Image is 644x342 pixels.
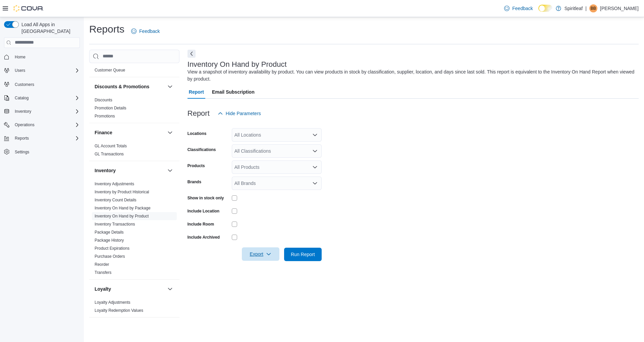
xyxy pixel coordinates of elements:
[95,286,111,292] h3: Loyalty
[95,262,109,267] span: Reorder
[187,60,287,68] h3: Inventory On Hand by Product
[501,2,535,15] a: Feedback
[242,247,279,261] button: Export
[187,50,196,58] button: Next
[187,179,201,185] label: Brands
[89,142,179,161] div: Finance
[187,147,216,152] label: Classifications
[15,82,34,87] span: Customers
[166,83,174,91] button: Discounts & Promotions
[95,167,165,174] button: Inventory
[1,52,83,62] button: Home
[15,122,35,128] span: Operations
[512,5,533,12] span: Feedback
[95,254,125,259] span: Purchase Orders
[95,68,125,72] a: Customer Queue
[95,83,165,90] button: Discounts & Promotions
[95,197,137,203] span: Inventory Count Details
[95,238,124,243] span: Package History
[187,163,205,168] label: Products
[89,180,179,279] div: Inventory
[312,148,318,154] button: Open list of options
[15,149,29,155] span: Settings
[12,121,37,129] button: Operations
[284,248,322,261] button: Run Report
[591,4,596,12] span: BB
[565,4,583,12] p: Spiritleaf
[95,222,135,227] span: Inventory Transactions
[1,134,83,143] button: Reports
[187,222,214,227] label: Include Room
[15,109,31,114] span: Inventory
[95,262,109,267] a: Reorder
[291,251,315,258] span: Run Report
[95,83,149,90] h3: Discounts & Promotions
[312,164,318,170] button: Open list of options
[95,198,137,202] a: Inventory Count Details
[166,285,174,293] button: Loyalty
[95,114,115,118] a: Promotions
[1,79,83,89] button: Customers
[128,25,162,38] a: Feedback
[95,222,135,227] a: Inventory Transactions
[1,66,83,75] button: Users
[95,308,143,313] a: Loyalty Redemption Values
[12,107,80,115] span: Inventory
[12,148,80,156] span: Settings
[212,85,255,99] span: Email Subscription
[95,143,127,149] span: GL Account Totals
[95,308,143,313] span: Loyalty Redemption Values
[4,49,80,174] nav: Complex example
[95,213,149,219] span: Inventory On Hand by Product
[12,80,80,88] span: Customers
[312,132,318,138] button: Open list of options
[226,110,261,117] span: Hide Parameters
[95,214,149,218] a: Inventory On Hand by Product
[538,5,552,12] input: Dark Mode
[95,205,151,211] span: Inventory On Hand by Package
[95,230,124,235] span: Package Details
[246,247,275,261] span: Export
[15,136,29,141] span: Reports
[89,22,124,36] h1: Reports
[189,85,204,99] span: Report
[95,270,111,275] a: Transfers
[95,151,124,157] span: GL Transactions
[15,54,25,60] span: Home
[1,107,83,116] button: Inventory
[12,94,31,102] button: Catalog
[12,134,80,142] span: Reports
[312,181,318,186] button: Open list of options
[187,131,207,136] label: Locations
[95,189,149,195] span: Inventory by Product Historical
[95,144,127,148] a: GL Account Totals
[187,235,220,240] label: Include Archived
[12,81,37,89] a: Customers
[95,246,129,251] a: Product Expirations
[89,96,179,123] div: Discounts & Promotions
[13,5,44,12] img: Cova
[166,129,174,137] button: Finance
[600,4,639,12] p: [PERSON_NAME]
[187,208,219,214] label: Include Location
[12,53,28,61] a: Home
[585,4,587,12] p: |
[95,129,165,136] button: Finance
[166,166,174,175] button: Inventory
[95,97,112,103] span: Discounts
[12,53,80,61] span: Home
[95,181,134,187] span: Inventory Adjustments
[12,107,34,115] button: Inventory
[89,66,179,77] div: Customer
[95,167,116,174] h3: Inventory
[12,66,28,75] button: Users
[139,28,160,35] span: Feedback
[95,300,130,305] span: Loyalty Adjustments
[95,182,134,186] a: Inventory Adjustments
[95,190,149,194] a: Inventory by Product Historical
[187,68,635,83] div: View a snapshot of inventory availability by product. You can view products in stock by classific...
[95,206,151,210] a: Inventory On Hand by Package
